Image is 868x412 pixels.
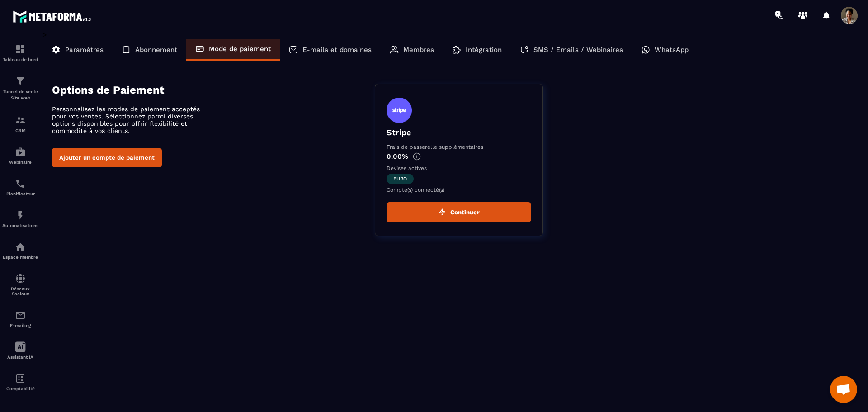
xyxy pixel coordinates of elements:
[2,128,38,133] p: CRM
[387,144,531,150] p: Frais de passerelle supplémentaires
[15,373,26,384] img: accountant
[52,105,210,134] p: Personnalisez les modes de paiement acceptés pour vos ventes. Sélectionnez parmi diverses options...
[2,355,38,360] p: Assistant IA
[2,203,38,235] a: automationsautomationsAutomatisations
[15,147,26,157] img: automations
[2,386,38,391] p: Comptabilité
[15,310,26,321] img: email
[42,30,859,250] div: >
[655,46,689,54] p: WhatsApp
[387,128,531,137] p: Stripe
[387,187,531,193] p: Compte(s) connecté(s)
[65,46,104,54] p: Paramètres
[413,152,421,161] img: info-gr.5499bf25.svg
[13,8,94,25] img: logo
[2,140,38,171] a: automationsautomationsWebinaire
[2,303,38,335] a: emailemailE-mailing
[2,335,38,366] a: Assistant IA
[15,242,26,252] img: automations
[135,46,177,54] p: Abonnement
[2,323,38,328] p: E-mailing
[2,191,38,196] p: Planificateur
[533,46,623,54] p: SMS / Emails / Webinaires
[15,76,26,86] img: formation
[2,69,38,108] a: formationformationTunnel de vente Site web
[209,45,271,53] p: Mode de paiement
[403,46,434,54] p: Membres
[15,44,26,55] img: formation
[2,255,38,260] p: Espace membre
[387,202,531,222] button: Continuer
[2,108,38,140] a: formationformationCRM
[2,286,38,296] p: Réseaux Sociaux
[2,37,38,69] a: formationformationTableau de bord
[2,89,38,101] p: Tunnel de vente Site web
[387,98,412,123] img: stripe.9bed737a.svg
[15,178,26,189] img: scheduler
[2,223,38,228] p: Automatisations
[15,210,26,221] img: automations
[15,115,26,126] img: formation
[439,208,446,216] img: zap.8ac5aa27.svg
[466,46,502,54] p: Intégration
[2,160,38,165] p: Webinaire
[15,273,26,284] img: social-network
[2,266,38,303] a: social-networksocial-networkRéseaux Sociaux
[302,46,372,54] p: E-mails et domaines
[52,84,375,96] h4: Options de Paiement
[2,366,38,398] a: accountantaccountantComptabilité
[2,57,38,62] p: Tableau de bord
[387,152,531,161] p: 0.00%
[2,235,38,266] a: automationsautomationsEspace membre
[52,148,162,167] button: Ajouter un compte de paiement
[387,174,414,184] span: euro
[2,171,38,203] a: schedulerschedulerPlanificateur
[387,165,531,171] p: Devises actives
[830,376,857,403] div: Ouvrir le chat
